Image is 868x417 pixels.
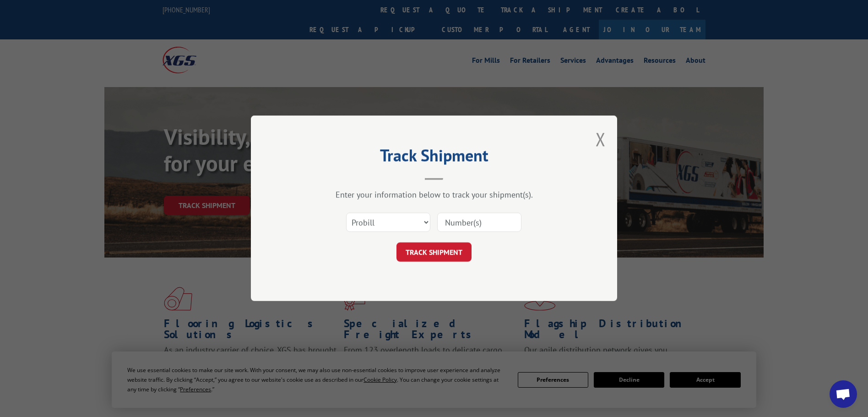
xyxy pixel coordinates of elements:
div: Enter your information below to track your shipment(s). [297,190,571,200]
input: Number(s) [437,213,521,232]
button: Close modal [596,127,606,151]
button: TRACK SHIPMENT [396,243,472,262]
div: Open chat [830,380,857,408]
h2: Track Shipment [297,149,571,166]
